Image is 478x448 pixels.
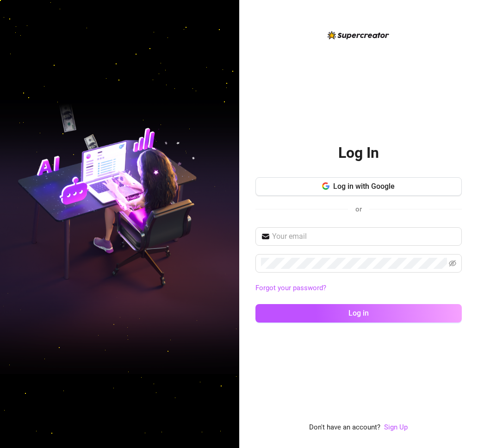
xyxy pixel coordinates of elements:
a: Forgot your password? [255,283,462,294]
img: logo-BBDzfeDw.svg [328,31,389,39]
span: Don't have an account? [309,422,380,433]
a: Sign Up [384,423,408,431]
input: Your email [272,231,456,242]
button: Log in [255,304,462,323]
span: Log in with Google [333,182,395,191]
span: eye-invisible [449,260,456,267]
h2: Log In [338,143,379,162]
a: Sign Up [384,422,408,433]
span: or [355,205,362,213]
button: Log in with Google [255,177,462,196]
a: Forgot your password? [255,284,326,292]
span: Log in [348,309,369,317]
